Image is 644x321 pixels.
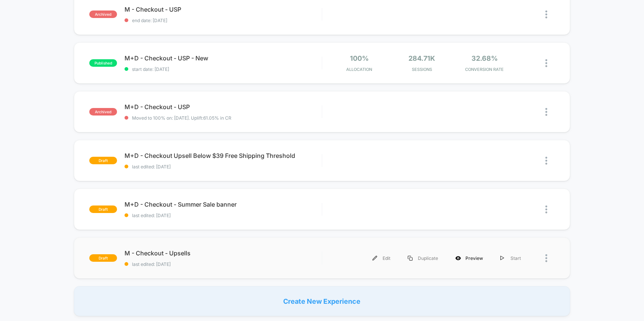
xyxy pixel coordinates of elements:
[89,157,117,164] span: draft
[89,108,117,115] span: archived
[125,213,321,218] span: last edited: [DATE]
[125,164,321,169] span: last edited: [DATE]
[545,59,547,67] img: close
[125,152,321,159] span: M+D - Checkout Upsell Below $39 Free Shipping Threshold
[455,67,514,72] span: CONVERSION RATE
[545,10,547,18] img: close
[125,201,321,208] span: M+D - Checkout - Summer Sale banner
[364,250,399,267] div: Edit
[125,103,321,111] span: M+D - Checkout - USP
[392,67,451,72] span: Sessions
[125,66,321,72] span: start date: [DATE]
[492,250,530,267] div: Start
[125,18,321,23] span: end date: [DATE]
[125,249,321,257] span: M - Checkout - Upsells
[545,157,547,165] img: close
[408,256,413,261] img: menu
[89,59,117,67] span: published
[89,254,117,262] span: draft
[89,205,117,213] span: draft
[372,256,377,261] img: menu
[346,67,372,72] span: Allocation
[125,6,321,13] span: M - Checkout - USP
[545,108,547,116] img: close
[545,254,547,262] img: close
[399,250,447,267] div: Duplicate
[408,54,435,62] span: 284.71k
[89,10,117,18] span: archived
[125,54,321,62] span: M+D - Checkout - USP - New
[350,54,369,62] span: 100%
[74,286,570,316] div: Create New Experience
[500,256,504,261] img: menu
[125,261,321,267] span: last edited: [DATE]
[545,205,547,213] img: close
[132,115,231,121] span: Moved to 100% on: [DATE] . Uplift: 61.05% in CR
[471,54,498,62] span: 32.68%
[447,250,492,267] div: Preview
